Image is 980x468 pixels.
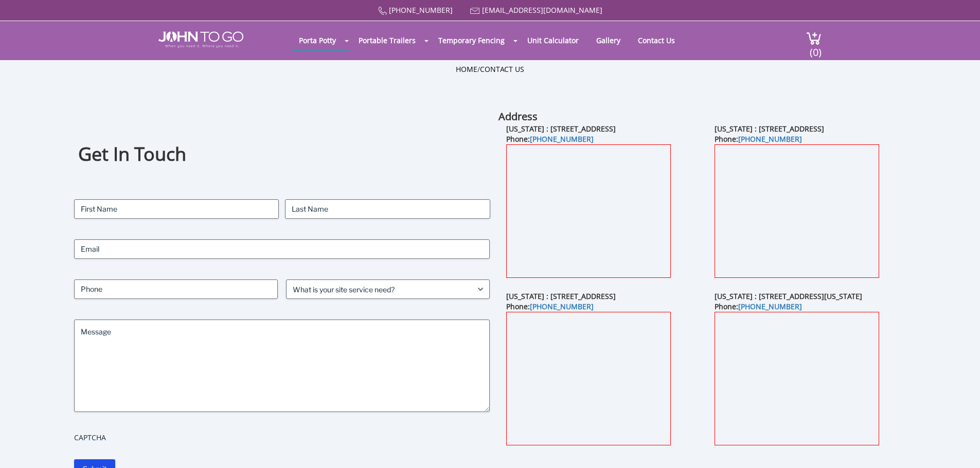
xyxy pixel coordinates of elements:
[530,302,594,311] a: [PHONE_NUMBER]
[74,279,278,299] input: Phone
[291,30,344,50] a: Porta Potty
[715,124,824,134] b: [US_STATE] : [STREET_ADDRESS]
[530,134,594,144] a: [PHONE_NUMBER]
[809,37,822,59] span: (0)
[389,5,453,15] a: [PHONE_NUMBER]
[285,199,490,219] input: Last Name
[78,142,486,167] h1: Get In Touch
[378,7,387,15] img: Call
[482,5,602,15] a: [EMAIL_ADDRESS][DOMAIN_NAME]
[738,134,802,144] a: [PHONE_NUMBER]
[351,30,423,50] a: Portable Trailers
[498,109,538,123] b: Address
[456,64,524,74] ul: /
[715,134,802,144] b: Phone:
[158,31,243,48] img: JOHN to go
[630,30,683,50] a: Contact Us
[738,302,802,311] a: [PHONE_NUMBER]
[74,239,490,259] input: Email
[431,30,512,50] a: Temporary Fencing
[806,31,822,45] img: cart a
[480,64,524,74] a: Contact Us
[589,30,628,50] a: Gallery
[470,8,480,14] img: Mail
[715,291,862,301] b: [US_STATE] : [STREET_ADDRESS][US_STATE]
[506,124,616,134] b: [US_STATE] : [STREET_ADDRESS]
[456,64,477,74] a: Home
[74,433,490,443] label: CAPTCHA
[715,302,802,311] b: Phone:
[506,302,594,311] b: Phone:
[506,134,594,144] b: Phone:
[506,291,616,301] b: [US_STATE] : [STREET_ADDRESS]
[520,30,586,50] a: Unit Calculator
[74,199,279,219] input: First Name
